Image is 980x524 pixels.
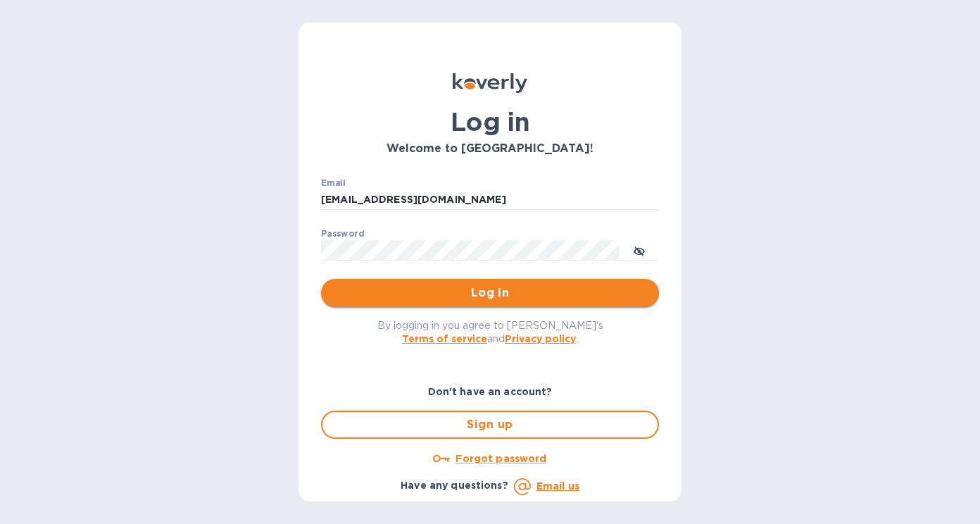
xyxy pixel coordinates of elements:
label: Password [321,230,364,238]
span: Log in [332,285,648,301]
a: Email us [536,480,579,492]
img: Koverly [453,73,527,93]
span: Sign up [334,416,646,433]
a: Terms of service [402,333,487,344]
b: Don't have an account? [428,386,553,397]
h1: Log in [321,107,659,137]
span: By logging in you agree to [PERSON_NAME]'s and . [377,320,603,344]
h3: Welcome to [GEOGRAPHIC_DATA]! [321,142,659,156]
input: Enter email address [321,189,659,211]
b: Have any questions? [401,480,508,491]
button: Sign up [321,411,659,439]
label: Email [321,179,346,187]
button: Log in [321,279,659,307]
button: toggle password visibility [625,236,653,264]
u: Forgot password [456,453,546,464]
a: Privacy policy [505,333,576,344]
